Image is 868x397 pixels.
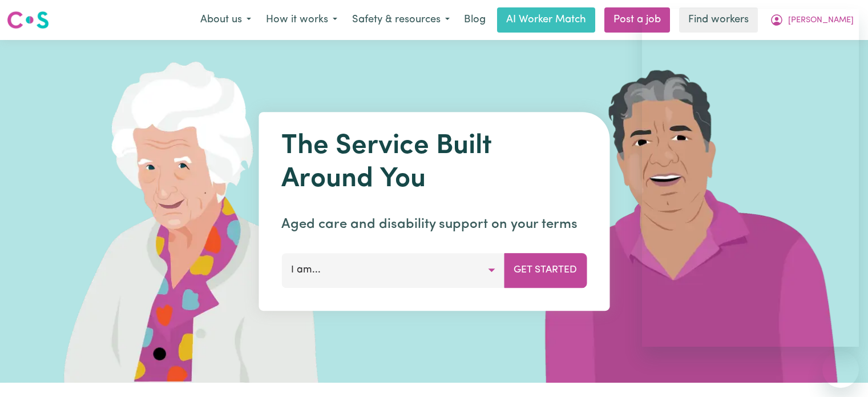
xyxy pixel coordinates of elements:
button: My Account [762,8,861,32]
p: Aged care and disability support on your terms [281,214,587,235]
button: I am... [281,253,504,287]
button: About us [193,8,259,32]
iframe: Messaging window [642,9,859,347]
a: AI Worker Match [497,7,595,33]
h1: The Service Built Around You [281,130,587,196]
a: Post a job [604,7,670,33]
img: Careseekers logo [7,10,49,30]
button: How it works [259,8,345,32]
button: Safety & resources [345,8,457,32]
iframe: Button to launch messaging window, conversation in progress [822,351,859,388]
a: Find workers [679,7,758,33]
a: Careseekers logo [7,7,49,33]
a: Blog [457,7,492,33]
button: Get Started [504,253,587,287]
